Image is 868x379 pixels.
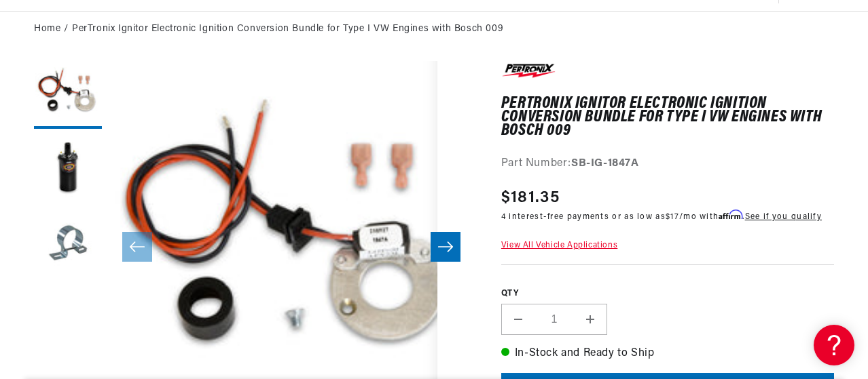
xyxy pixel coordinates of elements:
p: 4 interest-free payments or as low as /mo with . [501,210,822,223]
p: In-Stock and Ready to Ship [501,345,834,363]
a: Home [34,22,60,37]
button: Slide right [431,232,460,262]
span: Affirm [719,210,742,220]
strong: SB-IG-1847A [571,158,639,169]
nav: breadcrumbs [34,22,834,37]
button: Load image 2 in gallery view [34,136,102,203]
h1: PerTronix Ignitor Electronic Ignition Conversion Bundle for Type I VW Engines with Bosch 009 [501,97,834,138]
label: QTY [501,288,834,300]
button: Load image 1 in gallery view [34,61,102,129]
span: $181.35 [501,186,560,210]
a: See if you qualify - Learn more about Affirm Financing (opens in modal) [745,213,822,221]
a: View All Vehicle Applications [501,241,617,250]
button: Slide left [122,232,152,262]
button: Load image 3 in gallery view [34,210,102,278]
div: Part Number: [501,155,834,173]
a: PerTronix Ignitor Electronic Ignition Conversion Bundle for Type I VW Engines with Bosch 009 [72,22,503,37]
span: $17 [666,213,679,221]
